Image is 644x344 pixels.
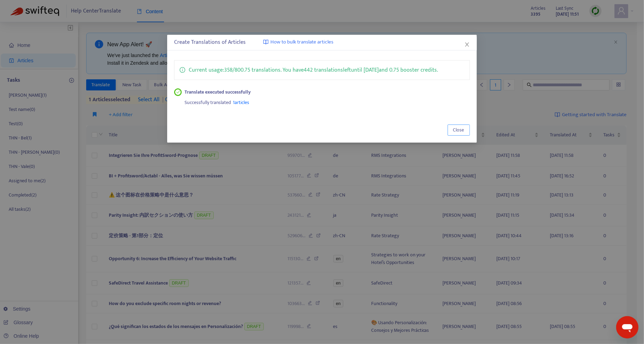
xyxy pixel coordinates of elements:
[616,316,638,338] iframe: Button to launch messaging window
[463,41,471,48] button: Close
[189,66,438,74] p: Current usage: 358 / 800.75 translations . You have 442 translations left until [DATE] and 0.75 b...
[180,66,185,73] span: info-circle
[176,90,180,94] span: check
[185,96,470,106] div: Successfully translated
[464,42,470,47] span: close
[448,125,470,136] button: Close
[263,38,333,46] a: How to bulk translate articles
[233,98,249,106] span: 1 articles
[174,38,470,47] div: Create Translations of Articles
[263,39,269,45] img: image-link
[453,126,464,134] span: Close
[270,38,333,46] span: How to bulk translate articles
[185,88,251,96] strong: Translate executed successfully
